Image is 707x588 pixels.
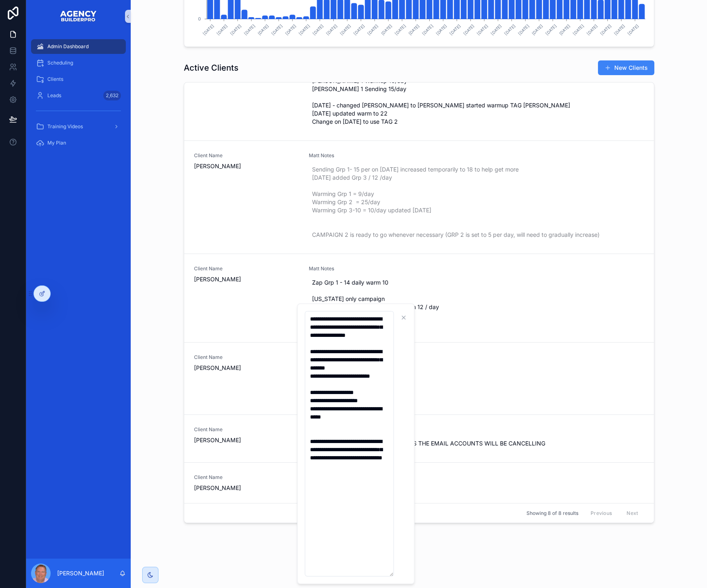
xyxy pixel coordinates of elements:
text: [DATE] [284,23,297,36]
span: [DATE] started [PERSON_NAME] campaign with [PERSON_NAME] 1 [PERSON_NAME] 1 Warmup 10/day [PERSON_... [312,60,641,126]
tspan: 0 [198,16,201,22]
text: [DATE] [586,23,598,36]
span: Client Name [194,265,299,272]
a: Admin Dashboard [31,39,126,54]
span: Sending Grp 1- 15 per on [DATE] increased temporarily to 18 to help get more [DATE] added Grp 3 /... [312,165,641,239]
span: Zap Grp 1 - 14 daily warm 10 [US_STATE] only campaign No SL [DATE] - send 4 per day - warm 12 / d... [312,278,641,327]
h1: Active Clients [184,62,239,73]
text: [DATE] [572,23,584,36]
span: Scheduling [47,60,73,66]
a: Leads2,632 [31,88,126,103]
a: Client Name[PERSON_NAME]Matt NotesZap Grp 1 - 14 daily warm 10 [US_STATE] only campaign No SL [DA... [184,254,654,342]
span: Matt Notes [309,354,644,361]
text: [DATE] [339,23,352,36]
text: [DATE] [435,23,448,36]
button: New Clients [598,60,654,75]
span: Matt Notes [309,474,644,481]
a: Training Videos [31,119,126,134]
a: Client Name[PERSON_NAME]Matt NotesON [DATE] STOP ALL CAMPAIGNS AS THE EMAIL ACCOUNTS WILL BE CANC... [184,414,654,462]
text: [DATE] [243,23,256,36]
span: [PERSON_NAME] [194,162,299,170]
text: [DATE] [462,23,475,36]
text: [DATE] [504,23,516,36]
text: [DATE] [216,23,228,36]
span: [PERSON_NAME] [194,364,299,372]
span: Showing 8 of 8 results [526,510,578,517]
text: [DATE] [627,23,639,36]
a: Client Name[PERSON_NAME]Matt Notes[DATE] - Paused Admin NO SL [DATE], Zap Grp 1 Warming Zap Grp 2 [184,462,654,543]
text: [DATE] [380,23,393,36]
span: [DATE] - Paused Admin NO SL [DATE], Zap Grp 1 Warming Zap Grp 2 [312,487,641,528]
span: ON [DATE] STOP ALL CAMPAIGNS AS THE EMAIL ACCOUNTS WILL BE CANCELLING [312,439,641,448]
span: Admin Dashboard [47,43,89,50]
span: Matt Notes [309,426,644,433]
span: Client Name [194,474,299,481]
p: [PERSON_NAME] [57,569,104,577]
span: Leads [47,92,61,99]
text: [DATE] [230,23,242,36]
text: [DATE] [257,23,270,36]
text: [DATE] [366,23,379,36]
text: [DATE] [312,23,324,36]
div: scrollable content [26,33,131,162]
a: Clients [31,72,126,87]
span: My Plan [47,140,66,146]
span: [PERSON_NAME] [194,275,299,283]
text: [DATE] [325,23,338,36]
a: [DATE] started [PERSON_NAME] campaign with [PERSON_NAME] 1 [PERSON_NAME] 1 Warmup 10/day [PERSON_... [184,36,654,140]
img: App logo [60,10,97,23]
text: [DATE] [448,23,461,36]
a: Client Name[PERSON_NAME]Matt NotesSending Grp 1- 15 per on [DATE] increased temporarily to 18 to ... [184,140,654,254]
text: [DATE] [353,23,366,36]
text: [DATE] [408,23,420,36]
span: [PERSON_NAME] [194,484,299,492]
span: [PERSON_NAME] [194,436,299,444]
a: Scheduling [31,56,126,70]
span: Clients [47,76,63,82]
text: [DATE] [544,23,557,36]
text: [DATE] [421,23,434,36]
span: Matt Notes [309,152,644,159]
span: Training Videos [47,123,83,130]
a: My Plan [31,136,126,150]
text: [DATE] [394,23,406,36]
text: [DATE] [613,23,626,36]
span: Client Name [194,152,299,159]
text: [DATE] [490,23,502,36]
text: [DATE] [558,23,571,36]
div: 2,632 [103,91,121,100]
text: [DATE] [202,23,215,36]
text: [DATE] [476,23,488,36]
span: Client Name [194,354,299,361]
span: Client Name [194,426,299,433]
a: Client Name[PERSON_NAME]Matt Notesindemnity - using 31-110 = 14/day Warming 1-30 = 22 Warming 31-... [184,342,654,414]
text: [DATE] [270,23,283,36]
text: [DATE] [517,23,530,36]
text: [DATE] [298,23,310,36]
span: indemnity - using 31-110 = 14/day Warming 1-30 = 22 Warming 31-110 = 10 [312,367,641,400]
text: [DATE] [599,23,612,36]
span: Matt Notes [309,265,644,272]
text: [DATE] [531,23,544,36]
